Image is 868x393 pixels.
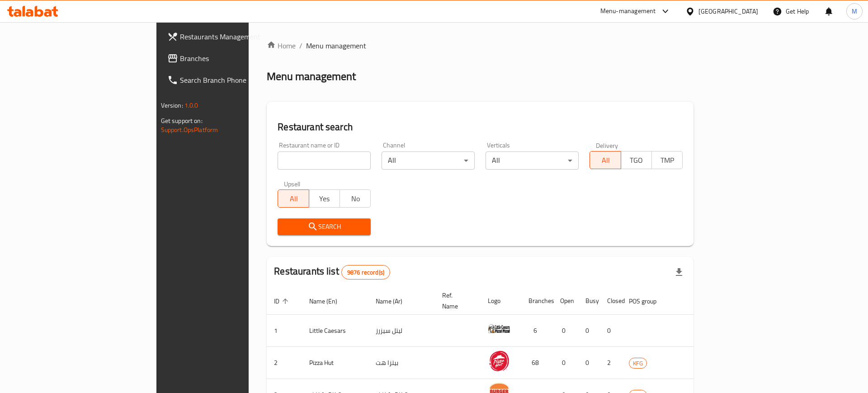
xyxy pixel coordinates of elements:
span: Name (En) [309,296,349,307]
span: Get support on: [161,115,203,127]
span: All [282,192,305,205]
div: All [486,152,579,170]
span: Ref. Name [442,290,470,312]
span: TGO [625,154,648,167]
span: Search [285,221,363,232]
td: 0 [578,347,600,379]
span: KFG [629,358,646,369]
span: Search Branch Phone [180,75,294,85]
span: Branches [180,53,294,64]
td: 2 [600,347,622,379]
img: Pizza Hut [488,350,510,372]
td: بيتزا هت [368,347,435,379]
input: Search for restaurant name or ID.. [278,152,371,170]
button: Search [278,218,371,235]
a: Branches [160,47,302,69]
td: 0 [553,315,578,347]
div: Total records count [341,265,390,279]
th: Busy [578,287,600,315]
nav: breadcrumb [267,40,693,51]
span: Version: [161,99,183,111]
a: Search Branch Phone [160,69,302,91]
td: Little Caesars [302,315,368,347]
th: Branches [521,287,553,315]
span: M [852,6,857,16]
th: Closed [600,287,622,315]
label: Delivery [596,142,618,148]
h2: Menu management [267,69,356,84]
span: Yes [313,192,336,205]
button: TMP [651,151,683,169]
td: 6 [521,315,553,347]
button: Yes [309,189,340,208]
span: POS group [629,296,668,307]
span: No [344,192,367,205]
span: Name (Ar) [376,296,414,307]
h2: Restaurant search [278,120,683,134]
button: No [340,189,371,208]
span: Restaurants Management [180,31,294,42]
span: 1.0.0 [184,99,198,111]
a: Support.OpsPlatform [161,124,218,136]
td: 0 [553,347,578,379]
h2: Restaurants list [274,265,390,279]
img: Little Caesars [488,317,510,340]
button: TGO [621,151,652,169]
div: [GEOGRAPHIC_DATA] [698,6,758,16]
span: TMP [656,154,679,167]
div: All [382,152,475,170]
span: 9876 record(s) [342,268,390,277]
a: Restaurants Management [160,26,302,47]
button: All [278,189,309,208]
label: Upsell [284,180,301,187]
td: 0 [600,315,622,347]
td: 0 [578,315,600,347]
td: Pizza Hut [302,347,368,379]
button: All [590,151,621,169]
span: ID [274,296,291,307]
span: Menu management [306,40,366,51]
div: Menu-management [600,6,656,17]
span: All [594,154,617,167]
th: Logo [481,287,521,315]
td: ليتل سيزرز [368,315,435,347]
th: Open [553,287,578,315]
div: Export file [668,261,690,283]
td: 68 [521,347,553,379]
